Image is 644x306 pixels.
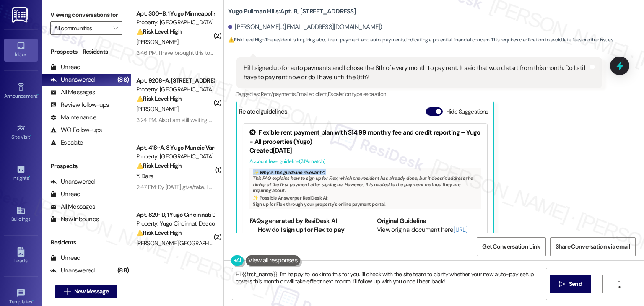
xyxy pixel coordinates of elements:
a: Inbox [4,39,38,61]
div: This FAQ explains how to sign up for Flex, which the resident has already done, but it doesn't ad... [249,168,481,209]
div: Unanswered [50,177,95,186]
span: • [30,133,31,139]
textarea: To enrich screen reader interactions, please activate Accessibility in Grammarly extension settings [232,268,546,300]
div: Property: [GEOGRAPHIC_DATA] [136,18,214,27]
label: Viewing conversations for [50,8,122,21]
i:  [113,25,118,31]
div: 3:24 PM: Also I am still waiting from a response from my [MEDICAL_DATA] to send in the ESA form, ... [136,116,586,124]
div: Apt. 9208~A, [STREET_ADDRESS] [136,76,214,85]
div: Related guidelines [239,107,288,119]
div: Property: [GEOGRAPHIC_DATA] [136,85,214,94]
div: Created [DATE] [249,146,481,155]
li: How do I sign up for Flex to pay my rent? [258,226,354,244]
span: • [29,174,30,180]
button: Share Conversation via email [550,237,636,256]
div: (88) [115,264,131,277]
img: ResiDesk Logo [12,7,29,23]
button: Get Conversation Link [477,237,545,256]
span: Y. Dare [136,172,153,180]
div: Unread [50,190,80,199]
strong: ⚠️ Risk Level: High [228,36,264,43]
b: Yugo Pullman Hills: Apt. B, [STREET_ADDRESS] [228,7,356,16]
b: FAQs generated by ResiDesk AI [249,217,337,225]
button: New Message [55,285,117,298]
div: Tagged as: [236,88,602,100]
div: Unread [50,63,80,72]
strong: ⚠️ Risk Level: High [136,95,182,102]
div: All Messages [50,202,95,211]
div: Prospects + Residents [42,47,131,56]
strong: ⚠️ Risk Level: High [136,229,182,236]
span: [PERSON_NAME] [136,38,178,46]
strong: ⚠️ Risk Level: High [136,28,182,35]
span: New Message [74,287,109,296]
span: Share Conversation via email [556,242,630,251]
strong: ⚠️ Risk Level: High [136,162,182,169]
span: Rent/payments , [261,91,296,98]
b: Original Guideline [377,217,426,225]
input: All communities [54,21,109,35]
div: (88) [115,73,131,86]
div: Prospects [42,162,131,171]
div: Hi! I signed up for auto payments and I chose the 8th of every month to pay rent. It said that wo... [244,64,589,82]
i:  [616,281,622,288]
span: Get Conversation Link [482,242,540,251]
div: Apt. 418~A, 8 Yugo Muncie Varsity House [136,143,214,152]
div: Apt. 300~B, 1 Yugo Minneapolis Edge [136,9,214,18]
div: Unanswered [50,266,95,275]
span: Send [569,280,582,288]
span: Sign up for Flex through your property's online payment portal. [253,201,385,207]
div: All Messages [50,88,95,97]
div: Escalate [50,138,83,147]
a: Insights • [4,162,38,185]
i:  [559,281,565,288]
div: Apt. 829~D, 1 Yugo Cincinnati Deacon [136,210,214,219]
div: Residents [42,238,131,247]
button: Send [550,275,591,293]
div: 3:46 PM: I have brought this to property staff's attention already, but please make sure action i... [136,49,599,57]
a: Buildings [4,203,38,226]
a: Leads [4,245,38,267]
span: • [32,298,34,303]
div: Review follow-ups [50,101,109,109]
div: View original document here [377,226,481,244]
span: Emailed client , [296,91,328,98]
div: Maintenance [50,113,96,122]
span: [PERSON_NAME] [136,105,178,113]
div: New Inbounds [50,215,99,224]
div: Property: [GEOGRAPHIC_DATA] [136,152,214,161]
div: Flexible rent payment plan with $14.99 monthly fee and credit reporting – Yugo - All properties (... [249,128,481,146]
div: Unread [50,254,80,262]
label: Hide Suggestions [446,107,488,116]
i:  [64,288,70,295]
div: ✨ Why is this guideline relevant?: [253,169,478,175]
div: WO Follow-ups [50,126,102,135]
div: ✨ Possible Answer per ResiDesk AI: [253,195,478,201]
span: • [37,92,39,98]
span: Escalation type escalation [328,91,386,98]
span: [PERSON_NAME][GEOGRAPHIC_DATA] [136,239,231,247]
div: Account level guideline ( 74 % match) [249,157,481,166]
div: Property: Yugo Cincinnati Deacon [136,219,214,228]
span: : The resident is inquiring about rent payment and auto-payments, indicating a potential financia... [228,36,613,44]
div: Unanswered [50,75,95,84]
div: [PERSON_NAME]. ([EMAIL_ADDRESS][DOMAIN_NAME]) [228,23,382,31]
a: Site Visit • [4,121,38,144]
